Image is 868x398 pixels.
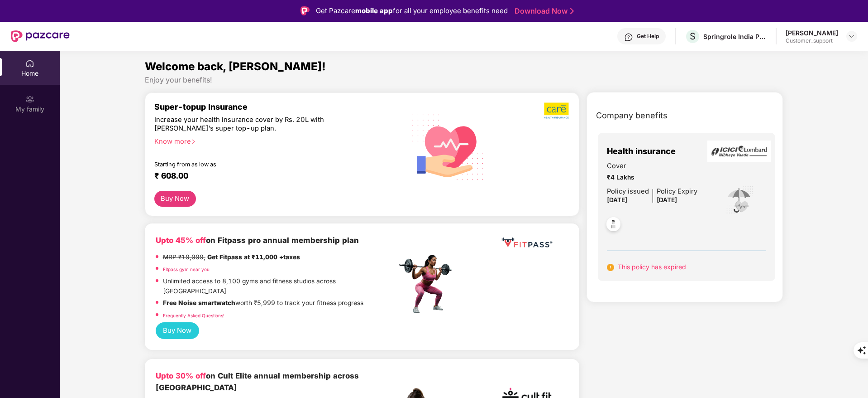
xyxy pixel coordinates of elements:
[607,186,649,197] div: Policy issued
[163,253,205,261] del: MRP ₹19,999,
[596,109,668,122] span: Company benefits
[145,75,783,85] div: Enjoy your benefits!
[637,33,659,40] div: Get Help
[500,234,554,251] img: fppp.png
[191,139,196,144] span: right
[300,6,310,15] img: Logo
[316,5,508,16] div: Get Pazcare for all your employee benefits need
[544,102,570,119] img: b5dec4f62d2307b9de63beb79f102df3.png
[156,322,199,339] button: Buy Now
[154,116,358,133] div: Increase your health insurance cover by Rs. 20L with [PERSON_NAME]’s super top-up plan.
[848,33,855,40] img: svg+xml;base64,PHN2ZyBpZD0iRHJvcGRvd24tMzJ4MzIiIHhtbG5zPSJodHRwOi8vd3d3LnczLm9yZy8yMDAwL3N2ZyIgd2...
[707,141,771,163] img: insurerLogo
[25,59,34,68] img: svg+xml;base64,PHN2ZyBpZD0iSG9tZSIgeG1sbnM9Imh0dHA6Ly93d3cudzMub3JnLzIwMDAvc3ZnIiB3aWR0aD0iMjAiIG...
[624,33,633,42] img: svg+xml;base64,PHN2ZyBpZD0iSGVscC0zMngzMiIgeG1sbnM9Imh0dHA6Ly93d3cudzMub3JnLzIwMDAvc3ZnIiB3aWR0aD...
[163,267,210,272] a: Fitpass gym near you
[156,371,359,392] b: on Cult Elite annual membership across [GEOGRAPHIC_DATA]
[602,214,625,237] img: svg+xml;base64,PHN2ZyB4bWxucz0iaHR0cDovL3d3dy53My5vcmcvMjAwMC9zdmciIHdpZHRoPSI0OC45NDMiIGhlaWdodD...
[145,60,326,73] span: Welcome back, [PERSON_NAME]!
[163,299,235,306] strong: Free Noise smartwatch
[154,191,196,207] button: Buy Now
[156,371,206,380] b: Upto 30% off
[154,161,358,167] div: Starting from as low as
[163,313,224,318] a: Frequently Asked Questions!
[657,196,677,204] span: [DATE]
[396,252,460,316] img: fpp.png
[725,185,754,215] img: icon
[156,236,206,245] b: Upto 45% off
[607,196,627,204] span: [DATE]
[207,253,300,261] strong: Get Fitpass at ₹11,000 +taxes
[690,31,696,42] span: S
[154,171,388,182] div: ₹ 608.00
[657,186,697,197] div: Policy Expiry
[515,6,571,16] a: Download Now
[25,95,34,104] img: svg+xml;base64,PHN2ZyB3aWR0aD0iMjAiIGhlaWdodD0iMjAiIHZpZXdCb3g9IjAgMCAyMCAyMCIgZmlsbD0ibm9uZSIgeG...
[786,29,838,37] div: [PERSON_NAME]
[607,161,697,171] span: Cover
[786,37,838,44] div: Customer_support
[163,298,363,308] p: worth ₹5,999 to track your fitness progress
[703,32,767,41] div: Springrole India Private Limited
[163,277,396,296] p: Unlimited access to 8,100 gyms and fitness studios across [GEOGRAPHIC_DATA]
[154,102,397,112] div: Super-topup Insurance
[607,145,676,158] span: Health insurance
[570,6,574,16] img: Stroke
[405,102,491,190] img: svg+xml;base64,PHN2ZyB4bWxucz0iaHR0cDovL3d3dy53My5vcmcvMjAwMC9zdmciIHhtbG5zOnhsaW5rPSJodHRwOi8vd3...
[156,236,359,245] b: on Fitpass pro annual membership plan
[355,6,393,15] strong: mobile app
[154,137,391,144] div: Know more
[607,264,614,271] img: svg+xml;base64,PHN2ZyB4bWxucz0iaHR0cDovL3d3dy53My5vcmcvMjAwMC9zdmciIHdpZHRoPSIxNiIgaGVpZ2h0PSIxNi...
[607,173,697,183] span: ₹4 Lakhs
[618,263,686,271] span: This policy has expired
[11,30,70,42] img: New Pazcare Logo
